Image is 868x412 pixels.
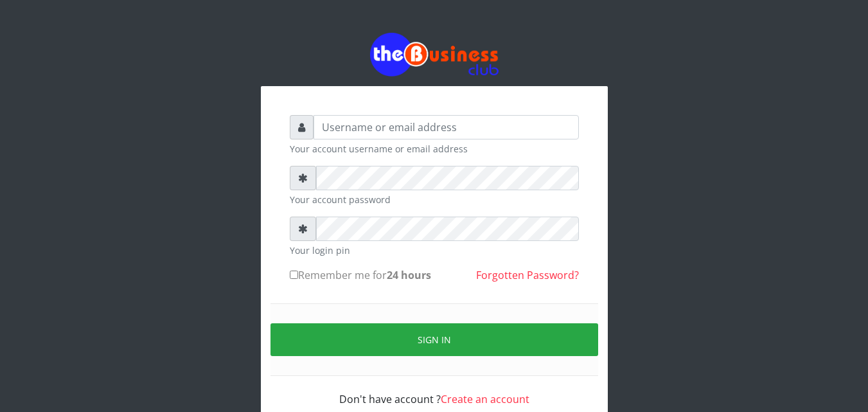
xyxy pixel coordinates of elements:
small: Your account password [290,193,579,206]
small: Your login pin [290,244,579,257]
a: Create an account [441,392,529,406]
small: Your account username or email address [290,142,579,156]
label: Remember me for [290,267,431,283]
input: Username or email address [314,115,579,139]
button: Sign in [270,323,598,356]
input: Remember me for24 hours [290,271,298,279]
div: Don't have account ? [290,376,579,407]
a: Forgotten Password? [476,268,579,282]
b: 24 hours [387,268,431,282]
